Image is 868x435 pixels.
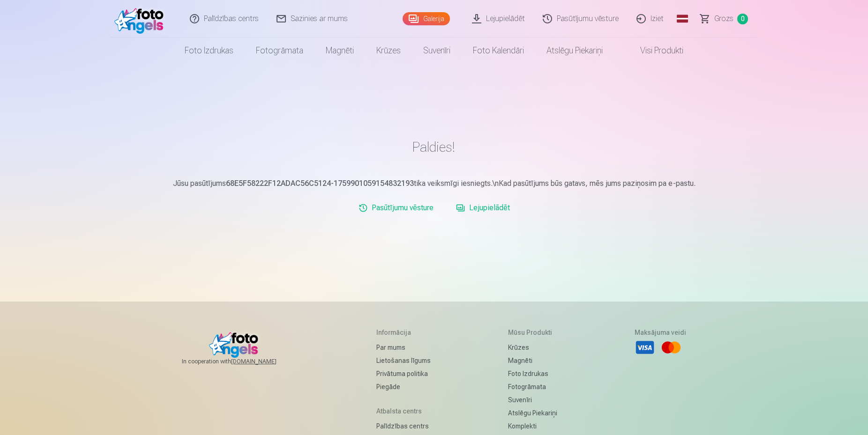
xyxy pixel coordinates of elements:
[376,367,431,380] a: Privātuma politika
[245,37,314,64] a: Fotogrāmata
[508,420,557,433] a: Komplekti
[376,380,431,393] a: Piegāde
[508,328,557,337] h5: Mūsu produkti
[508,380,557,393] a: Fotogrāmata
[376,354,431,367] a: Lietošanas līgums
[452,199,514,217] a: Lejupielādēt
[376,341,431,354] a: Par mums
[355,199,437,217] a: Pasūtījumu vēsture
[376,406,431,416] h5: Atbalsta centrs
[314,37,365,64] a: Magnēti
[403,12,450,25] a: Galerija
[508,367,557,380] a: Foto izdrukas
[635,337,655,358] li: Visa
[462,37,535,64] a: Foto kalendāri
[508,341,557,354] a: Krūzes
[226,179,414,188] b: 68E5F58222F12ADAC56C5124-1759901059154832193
[661,337,681,358] li: Mastercard
[714,13,733,24] span: Grozs
[508,406,557,420] a: Atslēgu piekariņi
[535,37,614,64] a: Atslēgu piekariņi
[508,393,557,406] a: Suvenīri
[412,37,462,64] a: Suvenīri
[365,37,412,64] a: Krūzes
[160,139,708,155] h1: Paldies!
[114,4,168,34] img: /fa1
[376,328,431,337] h5: Informācija
[508,354,557,367] a: Magnēti
[160,178,708,189] p: Jūsu pasūtījums tika veiksmīgi iesniegts.\nKad pasūtījums būs gatavs, mēs jums paziņosim pa e-pastu.
[737,14,748,24] span: 0
[182,358,299,365] span: In cooperation with
[231,358,299,365] a: [DOMAIN_NAME]
[376,420,431,433] a: Palīdzības centrs
[173,37,245,64] a: Foto izdrukas
[635,328,686,337] h5: Maksājuma veidi
[614,37,695,64] a: Visi produkti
